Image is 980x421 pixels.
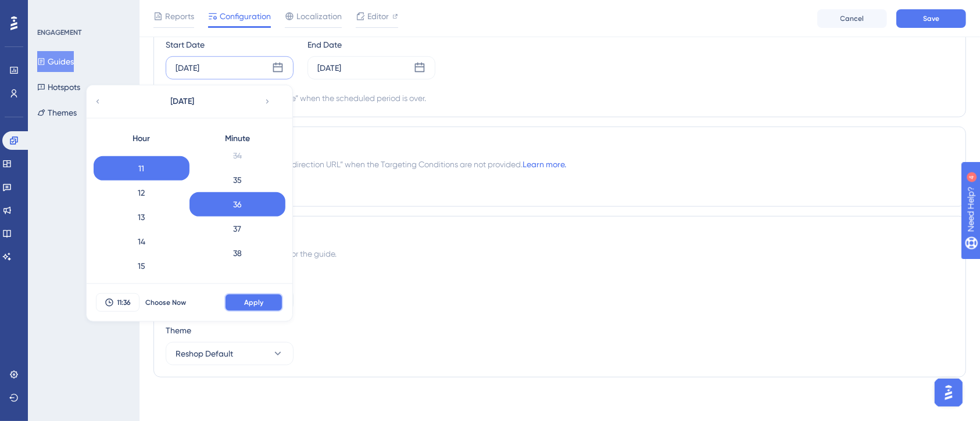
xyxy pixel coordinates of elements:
[896,9,966,28] button: Save
[189,192,285,217] div: 36
[224,293,283,312] button: Apply
[166,38,294,52] div: Start Date
[140,293,192,312] button: Choose Now
[189,265,285,290] div: 39
[166,342,294,365] button: Reshop Default
[189,217,285,241] div: 37
[296,9,342,23] span: Localization
[165,9,194,23] span: Reports
[931,375,966,410] iframe: UserGuiding AI Assistant Launcher
[171,95,195,109] span: [DATE]
[37,51,74,72] button: Guides
[189,127,285,150] div: Minute
[523,160,566,169] a: Learn more.
[317,61,341,75] div: [DATE]
[166,228,954,242] div: Advanced Settings
[244,298,263,307] span: Apply
[37,77,80,98] button: Hotspots
[166,270,954,284] div: Container
[166,157,566,171] span: The browser will redirect to the “Redirection URL” when the Targeting Conditions are not provided.
[176,347,233,361] span: Reshop Default
[94,254,189,278] div: 15
[840,14,864,23] span: Cancel
[37,102,77,123] button: Themes
[94,181,189,205] div: 12
[189,168,285,192] div: 35
[166,323,954,337] div: Theme
[96,293,140,312] button: 11:36
[81,6,84,15] div: 4
[27,3,73,17] span: Need Help?
[166,247,954,261] div: Choose the container and theme for the guide.
[189,241,285,265] div: 38
[145,298,186,307] span: Choose Now
[94,229,189,254] div: 14
[189,143,285,168] div: 34
[176,61,199,75] div: [DATE]
[220,9,271,23] span: Configuration
[94,156,189,181] div: 11
[37,28,81,37] div: ENGAGEMENT
[923,14,939,23] span: Save
[166,139,954,153] div: Redirection
[187,91,426,105] div: Automatically set as “Inactive” when the scheduled period is over.
[367,9,389,23] span: Editor
[124,90,241,113] button: [DATE]
[94,127,189,150] div: Hour
[117,298,131,307] span: 11:36
[94,205,189,229] div: 13
[307,38,435,52] div: End Date
[817,9,887,28] button: Cancel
